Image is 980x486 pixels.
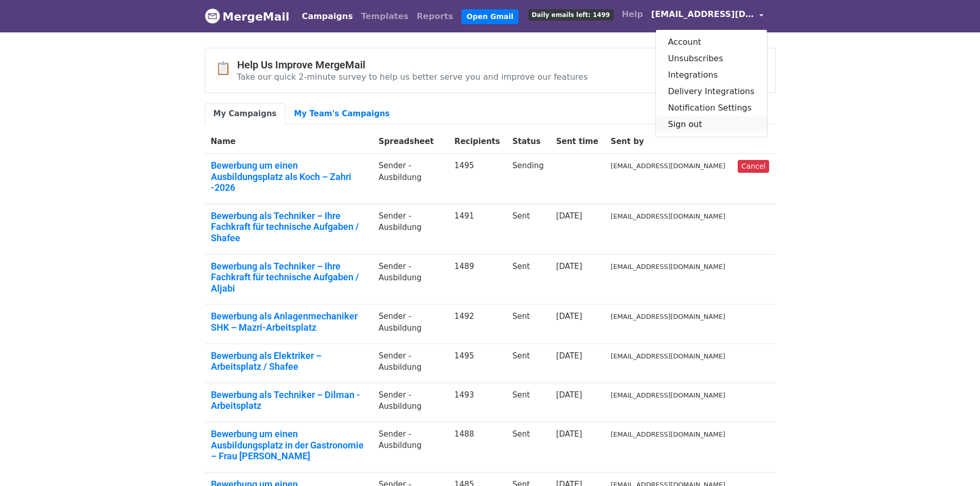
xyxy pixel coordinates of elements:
a: My Team's Campaigns [286,103,399,124]
iframe: Chat Widget [929,437,980,486]
td: Sent [506,344,550,383]
small: [EMAIL_ADDRESS][DOMAIN_NAME] [611,263,725,271]
th: Sent by [604,130,732,154]
th: Spreadsheet [372,130,448,154]
td: Sending [506,154,550,204]
a: [DATE] [556,211,582,221]
td: Sender -Ausbildung [372,204,448,254]
a: [DATE] [556,429,582,439]
span: [EMAIL_ADDRESS][DOMAIN_NAME] [651,8,754,21]
p: Take our quick 2-minute survey to help us better serve you and improve our features [237,71,588,82]
td: Sender -Ausbildung [372,154,448,204]
a: [DATE] [556,390,582,400]
a: Daily emails left: 1499 [524,4,618,25]
th: Status [506,130,550,154]
td: 1491 [448,204,506,254]
td: Sender -Ausbildung [372,422,448,472]
td: 1495 [448,154,506,204]
small: [EMAIL_ADDRESS][DOMAIN_NAME] [611,430,725,438]
small: [EMAIL_ADDRESS][DOMAIN_NAME] [611,352,725,360]
a: Open Gmail [461,9,519,24]
a: Bewerbung um einen Ausbildungsplatz als Koch – Zahri -2026 [211,160,367,193]
a: Delivery Integrations [656,83,767,100]
small: [EMAIL_ADDRESS][DOMAIN_NAME] [611,162,725,170]
td: Sent [506,204,550,254]
td: Sent [506,254,550,304]
td: 1495 [448,344,506,383]
a: Bewerbung als Techniker – Ihre Fachkraft für technische Aufgaben / Aljabi [211,261,367,294]
h4: Help Us Improve MergeMail [237,59,588,71]
a: Unsubscribes [656,50,767,67]
a: Help [618,4,647,25]
a: Reports [413,6,457,27]
img: MergeMail logo [205,8,220,24]
td: Sender -Ausbildung [372,383,448,422]
th: Name [205,130,373,154]
a: My Campaigns [205,103,286,124]
td: 1489 [448,254,506,304]
a: Templates [357,6,413,27]
a: Bewerbung als Techniker – Ihre Fachkraft für technische Aufgaben / Shafee [211,210,367,244]
td: Sender -Ausbildung [372,254,448,304]
a: [DATE] [556,312,582,321]
small: [EMAIL_ADDRESS][DOMAIN_NAME] [611,212,725,220]
span: 📋 [216,61,237,76]
a: Bewerbung als Elektriker – Arbeitsplatz / Shafee [211,350,367,372]
span: Daily emails left: 1499 [528,9,614,21]
td: Sent [506,304,550,344]
small: [EMAIL_ADDRESS][DOMAIN_NAME] [611,313,725,320]
a: Sign out [656,116,767,133]
td: Sender -Ausbildung [372,344,448,383]
td: Sender -Ausbildung [372,304,448,344]
td: Sent [506,383,550,422]
a: MergeMail [205,6,290,27]
td: Sent [506,422,550,472]
div: [EMAIL_ADDRESS][DOMAIN_NAME] [655,29,768,137]
td: 1493 [448,383,506,422]
th: Sent time [550,130,604,154]
th: Recipients [448,130,506,154]
td: 1492 [448,304,506,344]
a: Cancel [738,160,769,173]
a: Bewerbung als Techniker – Dilman -Arbeitsplatz [211,389,367,411]
a: Bewerbung als Anlagenmechaniker SHK – Mazri-Arbeitsplatz [211,311,367,333]
a: Integrations [656,67,767,83]
a: Campaigns [298,6,357,27]
small: [EMAIL_ADDRESS][DOMAIN_NAME] [611,391,725,399]
a: [DATE] [556,351,582,361]
a: Account [656,34,767,50]
a: [DATE] [556,262,582,271]
div: Chat-Widget [929,437,980,486]
a: [EMAIL_ADDRESS][DOMAIN_NAME] [647,4,768,28]
a: Notification Settings [656,100,767,116]
td: 1488 [448,422,506,472]
a: Bewerbung um einen Ausbildungsplatz in der Gastronomie – Frau [PERSON_NAME] [211,428,367,462]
